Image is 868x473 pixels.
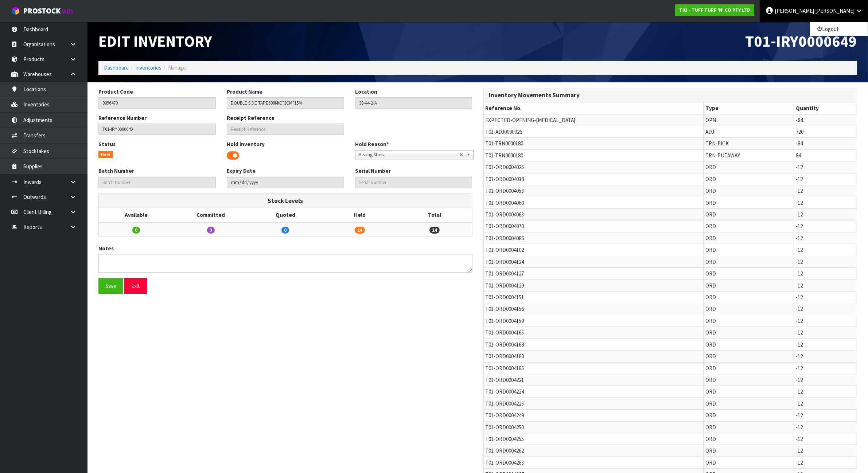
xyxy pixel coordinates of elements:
span: Held [98,151,113,159]
span: EXPECTED-OPENING-[MEDICAL_DATA] [486,117,576,124]
label: Serial Number [355,167,391,175]
span: T01-ORD0004060 [486,199,524,206]
input: Location [355,97,472,109]
span: T01-ORD0004102 [486,246,524,253]
span: T01-ORD0004250 [486,424,524,431]
img: cube-alt.png [11,6,20,15]
span: ORD [705,365,716,372]
span: T01-ORD0004151 [486,294,524,301]
th: Available [99,208,174,222]
span: -12 [796,400,803,407]
span: ORD [705,412,716,419]
span: -12 [796,459,803,466]
span: T01-ORD0004221 [486,376,524,383]
span: 24 [355,227,365,234]
span: ORD [705,211,716,218]
label: Location [355,88,377,95]
span: Edit Inventory [98,31,212,51]
label: Product Code [98,88,133,95]
span: ORD [705,199,716,206]
span: ORD [705,447,716,454]
span: -12 [796,329,803,336]
th: Committed [174,208,248,222]
span: ORD [705,329,716,336]
span: -12 [796,199,803,206]
span: TRN-PUTAWAY [705,152,740,159]
span: T01-ORD0004263 [486,459,524,466]
span: -12 [796,294,803,301]
span: T01-ORD0004038 [486,176,524,183]
th: Reference No. [484,102,704,114]
th: Type [704,102,794,114]
span: ORD [705,176,716,183]
span: -84 [796,117,803,124]
span: 0 [132,227,140,234]
span: T01-ORD0004156 [486,305,524,312]
span: T01-IRY0000649 [745,31,857,51]
span: [PERSON_NAME] [815,7,855,14]
span: -12 [796,424,803,431]
span: -12 [796,435,803,442]
span: T01-ORD0004249 [486,412,524,419]
span: T01-ORD0004168 [486,341,524,348]
span: T01-ORD0004070 [486,223,524,230]
a: T01 - TUFF TURF 'N' CO PTY LTD [675,4,754,16]
th: Quantity [794,102,857,114]
span: ORD [705,164,716,171]
th: Total [397,208,472,222]
span: -12 [796,258,803,265]
span: T01-ORD0004255 [486,435,524,442]
span: T01-ORD0004025 [486,164,524,171]
span: ORD [705,258,716,265]
label: Batch Number [98,167,134,175]
span: ADJ [705,128,714,135]
span: ORD [705,294,716,301]
span: T01-ORD0004086 [486,235,524,242]
span: -12 [796,305,803,312]
span: T01-ORD0004224 [486,388,524,395]
span: T01-ORD0004053 [486,187,524,194]
span: 0 [207,227,215,234]
label: Expiry Date [227,167,256,175]
span: -12 [796,211,803,218]
span: T01-ADJ0000026 [486,128,522,135]
span: -12 [796,270,803,277]
button: Save [98,278,123,294]
span: ORD [705,376,716,383]
span: ORD [705,305,716,312]
span: -12 [796,176,803,183]
label: Notes [98,245,114,252]
input: Batch Number [98,177,216,188]
span: -12 [796,376,803,383]
th: Held [323,208,397,222]
span: T01-ORD0004127 [486,270,524,277]
label: Hold Reason [355,140,389,148]
span: 84 [796,152,801,159]
span: T01-ORD0004124 [486,258,524,265]
input: Receipt Reference [227,124,344,135]
label: Reference Number [98,114,147,122]
span: 24 [429,227,440,234]
span: Missing Stock [358,150,459,159]
label: Product Name [227,88,262,95]
span: T01-ORD0004063 [486,211,524,218]
a: Logout [810,24,868,34]
span: T01-TRN0000180 [486,140,523,147]
span: ORD [705,459,716,466]
h3: Inventory Movements Summary [489,92,852,99]
span: 720 [796,128,803,135]
span: Manage [168,64,186,71]
span: ORD [705,341,716,348]
span: ORD [705,282,716,289]
span: OPN [705,117,716,124]
span: ProStock [23,6,61,16]
span: -12 [796,317,803,324]
strong: T01 - TUFF TURF 'N' CO PTY LTD [679,7,750,13]
span: T01-ORD0004185 [486,365,524,372]
span: TRN-PICK [705,140,729,147]
span: -12 [796,388,803,395]
span: -12 [796,282,803,289]
label: Status [98,140,116,148]
span: T01-ORD0004165 [486,329,524,336]
span: ORD [705,388,716,395]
